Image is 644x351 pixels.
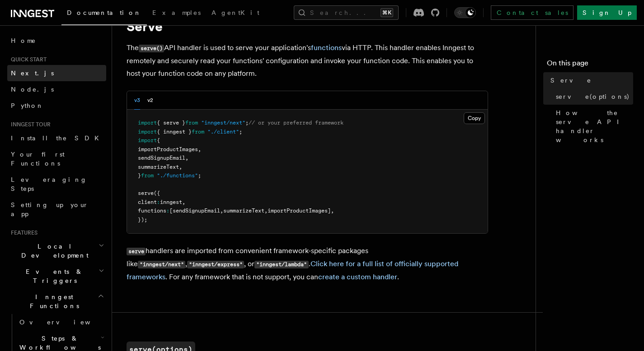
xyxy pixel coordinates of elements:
span: } [138,172,141,179]
span: from [192,129,204,135]
h1: Serve [127,18,488,34]
span: Home [11,36,36,45]
span: Inngest tour [7,121,51,128]
span: [sendSignupEmail [169,208,220,214]
span: Documentation [67,9,141,16]
a: AgentKit [206,3,265,24]
span: Your first Functions [11,151,65,167]
a: Next.js [7,65,106,81]
code: serve [127,248,146,255]
a: How the serve API handler works [552,105,633,148]
a: create a custom handler [318,272,397,281]
span: "./functions" [157,172,198,179]
span: from [141,172,154,179]
span: inngest [160,199,182,205]
span: ; [198,172,201,179]
span: import [138,137,157,143]
span: Features [7,229,38,236]
span: functions [138,208,166,214]
span: Node.js [11,86,54,93]
code: serve() [139,45,164,52]
span: , [185,155,188,161]
span: , [182,199,185,205]
code: "inngest/express" [187,261,244,268]
span: Local Development [7,242,99,260]
span: Leveraging Steps [11,176,87,192]
span: importProductImages] [268,208,331,214]
span: summarizeText [138,164,179,170]
a: Serve [547,72,633,88]
p: The API handler is used to serve your application's via HTTP. This handler enables Inngest to rem... [127,42,488,80]
span: { inngest } [157,129,192,135]
span: AgentKit [212,9,259,16]
button: Search...⌘K [294,5,399,20]
a: Node.js [7,81,106,97]
span: client [138,199,157,205]
code: "inngest/lambda" [254,261,308,268]
h4: On this page [547,58,633,72]
span: { [157,137,160,143]
span: : [166,208,169,214]
span: Overview [19,319,113,326]
a: Home [7,32,106,49]
span: Setting up your app [11,201,89,217]
span: Next.js [11,69,54,77]
span: sendSignupEmail [138,155,185,161]
span: Python [11,102,44,109]
span: , [179,164,182,170]
span: serve [138,190,154,196]
button: v2 [147,91,153,110]
span: ; [245,120,249,126]
kbd: ⌘K [381,8,393,17]
span: Examples [152,9,201,16]
a: serve(options) [552,88,633,105]
a: Documentation [61,3,147,25]
button: Toggle dark mode [454,7,476,18]
span: , [331,208,334,214]
span: }); [138,217,147,223]
span: Serve [550,76,592,85]
span: Events & Triggers [7,267,99,285]
span: , [264,208,268,214]
span: , [220,208,223,214]
a: Contact sales [491,5,573,20]
span: importProductImages [138,146,198,152]
span: ; [239,129,242,135]
span: Install the SDK [11,134,104,142]
button: Local Development [7,238,106,263]
a: Leveraging Steps [7,171,106,197]
span: { serve } [157,120,185,126]
a: Setting up your app [7,197,106,222]
button: Inngest Functions [7,289,106,314]
a: Sign Up [577,5,637,20]
code: "inngest/next" [138,261,185,268]
span: "./client" [207,129,239,135]
span: serve(options) [556,92,630,101]
span: // or your preferred framework [249,120,343,126]
span: "inngest/next" [201,120,245,126]
span: ({ [154,190,160,196]
a: Your first Functions [7,146,106,171]
span: from [185,120,198,126]
a: functions [311,43,342,52]
span: import [138,120,157,126]
p: handlers are imported from convenient framework-specific packages like , , or . . For any framewo... [127,245,488,283]
a: Install the SDK [7,130,106,146]
span: : [157,199,160,205]
button: Copy [464,112,485,124]
a: Examples [147,3,206,24]
span: How the serve API handler works [556,108,633,144]
span: import [138,129,157,135]
span: Quick start [7,56,47,63]
button: v3 [134,91,140,110]
span: summarizeText [223,208,264,214]
span: , [198,146,201,152]
a: Python [7,97,106,114]
span: Inngest Functions [7,292,98,310]
a: Overview [16,314,106,330]
button: Events & Triggers [7,263,106,289]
